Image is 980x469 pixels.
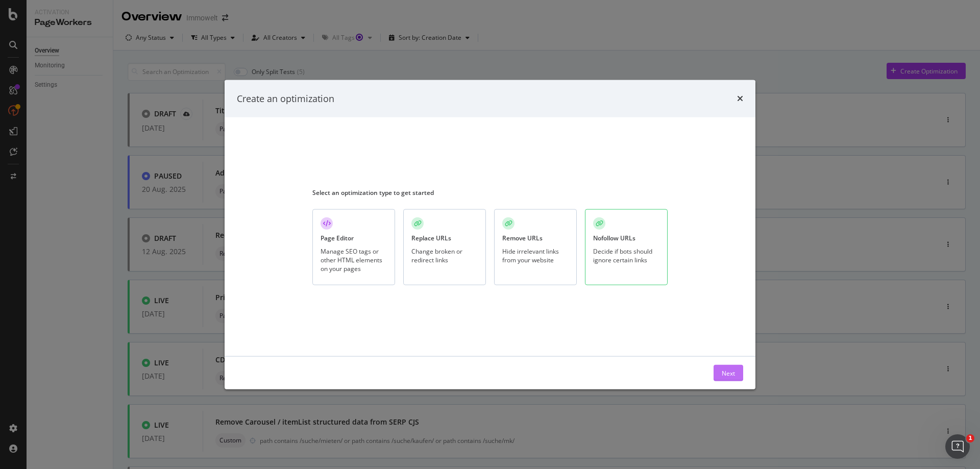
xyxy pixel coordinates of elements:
div: Replace URLs [411,234,451,242]
div: Decide if bots should ignore certain links [593,246,659,264]
button: Next [714,365,743,381]
div: Manage SEO tags or other HTML elements on your pages [321,246,387,273]
span: 1 [966,434,974,442]
div: Hide irrelevant links from your website [502,246,569,264]
div: modal [225,80,755,389]
div: times [737,92,743,105]
div: Nofollow URLs [593,234,635,242]
div: Page Editor [321,234,354,242]
iframe: Intercom live chat [945,434,970,459]
div: Remove URLs [502,234,543,242]
div: Select an optimization type to get started [312,188,668,197]
div: Create an optimization [237,92,334,105]
div: Next [722,368,735,377]
div: Change broken or redirect links [411,246,478,264]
